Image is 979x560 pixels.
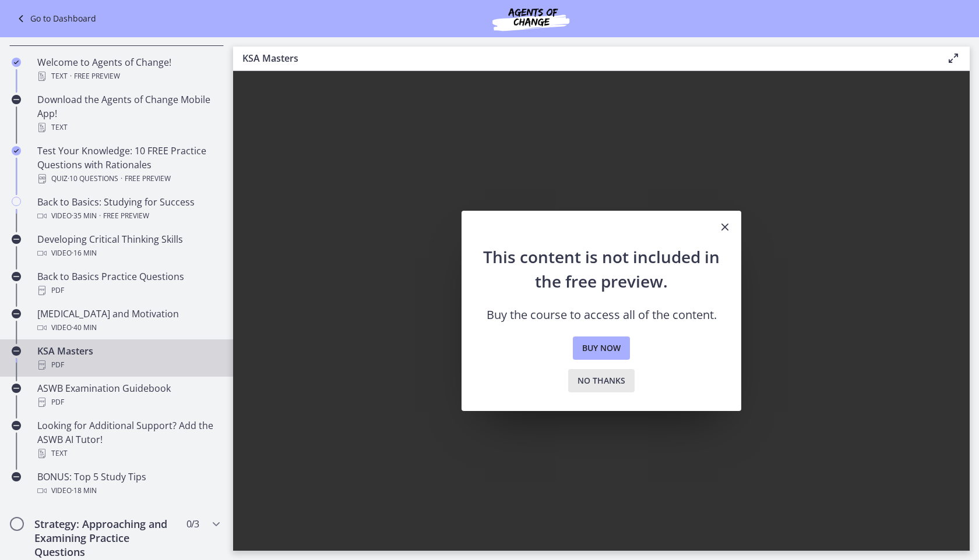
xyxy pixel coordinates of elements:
[12,58,21,67] i: Completed
[37,232,219,260] div: Developing Critical Thinking Skills
[242,51,928,65] h3: KSA Masters
[37,470,219,498] div: BONUS: Top 5 Study Tips
[37,209,219,223] div: Video
[34,517,177,559] h2: Strategy: Approaching and Examining Practice Questions
[582,341,621,355] span: Buy now
[568,369,635,392] button: No thanks
[480,244,723,293] h2: This content is not included in the free preview.
[37,55,219,83] div: Welcome to Agents of Change!
[14,12,96,26] a: Go to Dashboard
[577,374,625,388] span: No thanks
[37,395,219,409] div: PDF
[125,172,171,186] span: Free preview
[186,517,199,531] span: 0 / 3
[103,209,149,223] span: Free preview
[37,381,219,409] div: ASWB Examination Guidebook
[74,69,120,83] span: Free preview
[121,172,122,186] span: ·
[12,146,21,155] i: Completed
[37,283,219,297] div: PDF
[37,446,219,460] div: Text
[72,484,97,498] span: · 18 min
[573,336,630,360] a: Buy now
[37,321,219,335] div: Video
[37,419,219,460] div: Looking for Additional Support? Add the ASWB AI Tutor!
[37,93,219,134] div: Download the Agents of Change Mobile App!
[37,144,219,186] div: Test Your Knowledge: 10 FREE Practice Questions with Rationales
[37,120,219,134] div: Text
[99,209,101,223] span: ·
[37,270,219,297] div: Back to Basics Practice Questions
[72,209,97,223] span: · 35 min
[709,211,741,244] button: Close
[37,344,219,372] div: KSA Masters
[37,307,219,335] div: [MEDICAL_DATA] and Motivation
[70,69,72,83] span: ·
[37,358,219,372] div: PDF
[37,195,219,223] div: Back to Basics: Studying for Success
[72,246,97,260] span: · 16 min
[37,172,219,186] div: Quiz
[72,321,97,335] span: · 40 min
[37,69,219,83] div: Text
[480,307,723,322] p: Buy the course to access all of the content.
[461,5,601,33] img: Agents of Change
[37,484,219,498] div: Video
[37,246,219,260] div: Video
[68,172,118,186] span: · 10 Questions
